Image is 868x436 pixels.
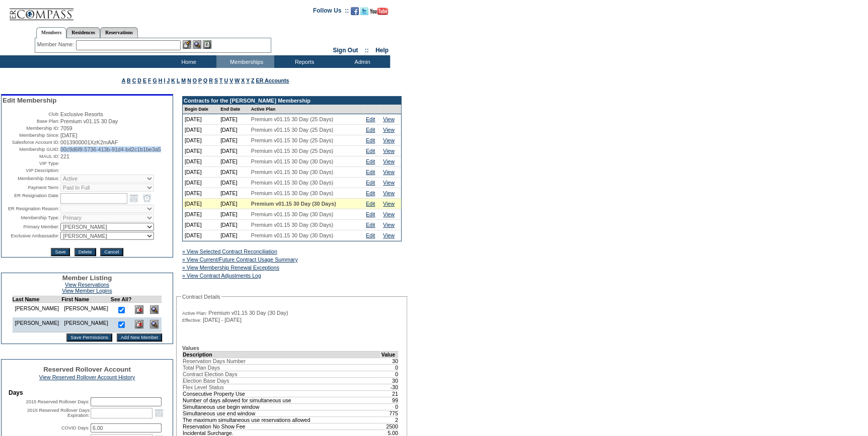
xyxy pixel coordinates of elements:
img: b_edit.gif [183,40,191,49]
a: View [383,116,394,122]
label: 2015 Reserved Rollover Days: [26,399,90,404]
span: 221 [60,153,69,159]
td: Value [381,351,399,358]
td: The maximum simultaneous use reservations allowed [183,416,381,423]
a: ER Accounts [256,77,289,83]
td: [PERSON_NAME] [12,303,61,318]
td: 0 [381,371,399,377]
td: 2 [381,416,399,423]
a: Reservations [100,27,138,38]
td: [DATE] [183,199,218,209]
td: [DATE] [183,114,218,125]
a: C [132,77,136,83]
span: Total Plan Days [183,365,220,371]
span: Reserved Rollover Account [43,366,131,373]
input: Cancel [100,248,123,256]
td: End Date [218,105,249,114]
td: Club: [3,111,59,117]
a: Edit [366,222,375,228]
a: Residences [66,27,100,38]
label: 2015 Reserved Rollover Days Expiration: [27,408,90,418]
a: » View Membership Renewal Exceptions [182,265,279,271]
span: Premium v01.15 30 Day (30 Days) [251,222,333,228]
img: Delete [135,305,143,314]
td: Number of days allowed for simultaneous use [183,397,381,403]
td: 5.00 [381,429,399,436]
a: View Reserved Rollover Account History [39,374,135,380]
td: See All? [111,296,132,303]
a: Edit [366,190,375,196]
a: Edit [366,232,375,238]
a: View [383,158,394,164]
td: Memberships [216,55,274,68]
a: I [164,77,165,83]
a: View [383,201,394,207]
a: » View Contract Adjustments Log [182,273,261,279]
td: [DATE] [218,167,249,178]
td: 21 [381,390,399,397]
span: Exclusive Resorts [60,111,103,117]
a: F [148,77,151,83]
img: View [193,40,201,49]
td: Exclusive Ambassador: [3,232,59,240]
span: Member Listing [62,274,112,282]
a: W [234,77,240,83]
span: Election Base Days [183,378,229,384]
td: [DATE] [218,146,249,156]
a: T [219,77,223,83]
a: B [127,77,131,83]
td: [DATE] [218,188,249,199]
a: Sign Out [333,47,358,54]
td: [DATE] [218,178,249,188]
span: Effective: [182,317,201,323]
span: Premium v01.15 30 Day (30 Day) [208,310,288,316]
a: Edit [366,127,375,133]
td: [DATE] [183,188,218,199]
td: [DATE] [183,220,218,230]
td: Simultaneous use begin window [183,403,381,410]
img: Delete [135,320,143,328]
td: [DATE] [183,230,218,241]
input: Save Permissions [66,333,112,341]
td: [DATE] [183,178,218,188]
td: Follow Us :: [313,6,349,18]
td: [DATE] [218,199,249,209]
a: X [241,77,245,83]
img: Follow us on Twitter [360,7,368,15]
a: N [187,77,191,83]
a: View [383,137,394,143]
span: Premium v01.15 30 Day (30 Days) [251,180,333,186]
td: 0 [381,364,399,371]
div: Member Name: [37,40,76,49]
span: Contract Election Days [183,371,237,377]
img: Become our fan on Facebook [351,7,359,15]
td: [DATE] [183,146,218,156]
a: View [383,180,394,186]
td: Membership ID: [3,125,59,131]
a: View Reservations [65,282,109,288]
span: 0013900001XzK2mAAF [60,139,118,145]
td: -30 [381,384,399,390]
span: Premium v01.15 30 Day (30 Days) [251,201,336,207]
a: » View Current/Future Contract Usage Summary [182,256,298,263]
td: 775 [381,410,399,416]
td: First Name [61,296,111,303]
input: Delete [74,248,96,256]
td: Contracts for the [PERSON_NAME] Membership [183,97,401,105]
td: [DATE] [183,209,218,220]
a: L [177,77,180,83]
a: Edit [366,148,375,154]
span: Premium v01.15 30 Day (30 Days) [251,169,333,175]
td: 0 [381,403,399,410]
a: U [224,77,228,83]
a: View [383,148,394,154]
td: [PERSON_NAME] [12,317,61,332]
legend: Contract Details [181,294,221,300]
td: Begin Date [183,105,218,114]
input: Save [51,248,69,256]
td: ER Resignation Date: [3,193,59,204]
a: E [143,77,146,83]
span: Premium v01.15 30 Day (30 Days) [251,211,333,217]
td: Payment Term: [3,184,59,192]
a: View [383,190,394,196]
